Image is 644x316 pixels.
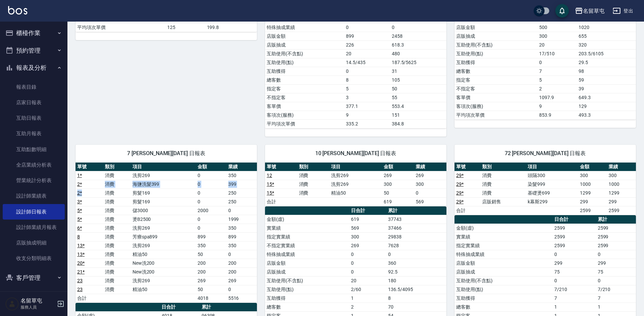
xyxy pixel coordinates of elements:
td: 2458 [390,32,446,40]
th: 單號 [455,163,481,171]
th: 業績 [227,163,257,171]
td: 1000 [607,180,636,189]
td: 0 [349,259,386,267]
td: 70 [386,303,446,311]
td: 9 [344,111,390,119]
td: 洗剪269 [329,171,382,180]
td: 剪髮169 [131,189,196,197]
td: 0 [390,23,446,32]
td: 總客數 [265,303,349,311]
td: 消費 [103,276,131,285]
td: 互助獲得 [455,58,537,67]
th: 單號 [76,163,103,171]
td: 29838 [386,232,446,241]
th: 金額 [578,163,607,171]
th: 金額 [196,163,226,171]
td: 精油50 [329,189,382,197]
td: 619 [349,215,386,224]
td: 300 [607,171,636,180]
th: 業績 [607,163,636,171]
td: 客單價 [455,93,537,102]
td: 2599 [596,224,636,232]
td: 0 [227,250,257,259]
a: 互助點數明細 [3,142,65,157]
td: 2 [349,303,386,311]
td: 0 [227,285,257,294]
table: a dense table [76,163,257,303]
td: 1000 [578,180,607,189]
a: 8 [77,234,80,239]
td: 店販抽成 [265,267,349,276]
td: 50 [196,250,226,259]
a: 設計師業績表 [3,188,65,204]
th: 累計 [596,215,636,224]
td: 染髮999 [526,180,578,189]
td: 37743 [386,215,446,224]
td: 105 [390,76,446,84]
td: 300 [382,180,414,189]
td: 5 [344,84,390,93]
td: 37466 [386,224,446,232]
td: 299 [578,197,607,206]
td: 1999 [227,215,257,224]
button: 櫃檯作業 [3,24,65,42]
td: 消費 [297,189,330,197]
td: 平均項次單價 [76,23,166,32]
td: 7 [537,67,577,76]
td: 335.2 [344,119,390,128]
a: 23 [77,278,83,283]
td: 0 [196,197,226,206]
td: 50 [382,189,414,197]
td: 853.9 [537,111,577,119]
img: Logo [8,6,27,15]
td: 5516 [227,294,257,303]
td: 0 [196,171,226,180]
button: 名留草屯 [572,4,607,18]
td: 350 [227,241,257,250]
td: 客單價 [265,102,344,111]
td: 0 [344,67,390,76]
td: 消費 [103,259,131,267]
td: 消費 [103,180,131,189]
td: 98 [577,67,636,76]
td: 互助使用(不含點) [455,276,553,285]
td: 0 [344,23,390,32]
td: 553.4 [390,102,446,111]
td: 899 [227,232,257,241]
td: 200 [227,267,257,276]
td: 店販銷售 [480,197,526,206]
td: 250 [227,189,257,197]
td: 2/60 [349,285,386,294]
td: 消費 [480,171,526,180]
td: 399 [227,180,257,189]
td: 特殊抽成業績 [265,250,349,259]
th: 日合計 [160,303,200,312]
th: 單號 [265,163,297,171]
td: 7628 [386,241,446,250]
td: 0 [196,180,226,189]
td: 1 [596,303,636,311]
span: 72 [PERSON_NAME][DATE] 日報表 [463,150,628,157]
td: 店販金額 [455,23,537,32]
span: 10 [PERSON_NAME][DATE] 日報表 [273,150,438,157]
td: 384.8 [390,119,446,128]
th: 項目 [131,163,196,171]
td: 0 [596,250,636,259]
td: 平均項次單價 [455,111,537,119]
td: 269 [414,171,446,180]
td: 20 [344,49,390,58]
td: 2599 [596,232,636,241]
div: 名留草屯 [583,7,605,15]
td: 199.8 [205,23,257,32]
td: 360 [386,259,446,267]
td: 2000 [196,206,226,215]
td: 655 [577,32,636,40]
td: 75 [596,267,636,276]
th: 日合計 [553,215,596,224]
td: 180 [386,276,446,285]
a: 店販抽成明細 [3,235,65,251]
td: 3 [344,93,390,102]
td: 互助使用(不含點) [265,49,344,58]
td: 0 [553,276,596,285]
a: 23 [77,287,83,292]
